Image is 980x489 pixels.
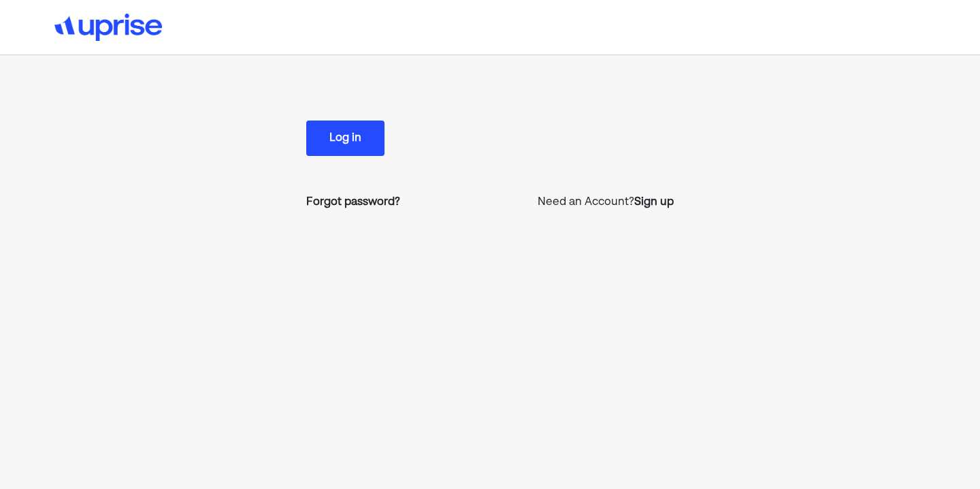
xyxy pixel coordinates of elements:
a: Sign up [634,194,674,210]
a: Forgot password? [306,194,400,210]
p: Need an Account? [538,194,674,210]
button: Log in [306,121,385,156]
